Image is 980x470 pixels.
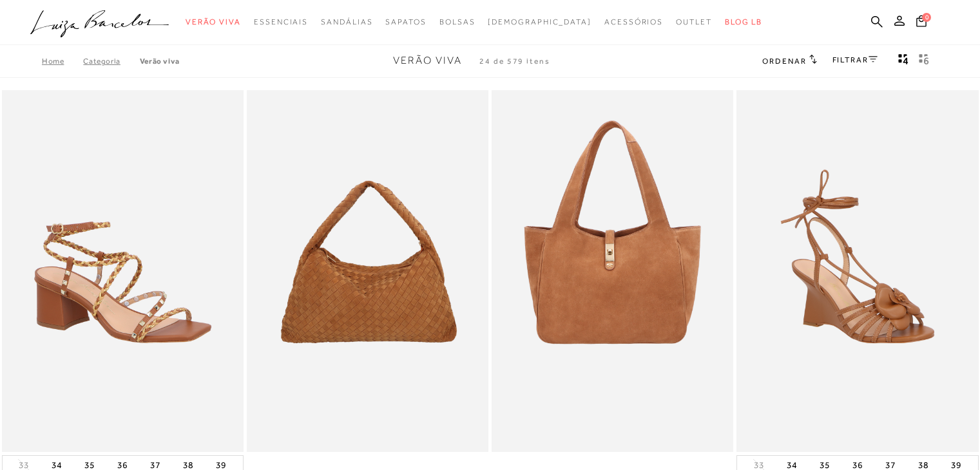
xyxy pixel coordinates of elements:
[488,17,591,26] span: [DEMOGRAPHIC_DATA]
[894,53,912,70] button: Mostrar 4 produtos por linha
[832,55,878,64] a: FILTRAR
[83,57,139,66] a: Categoria
[604,10,663,34] a: noSubCategoriesText
[385,10,426,34] a: noSubCategoriesText
[912,14,930,32] button: 0
[493,92,732,451] img: BOLSA MÉDIA EM CAMURÇA CARAMELO COM FECHO DOURADO
[248,92,487,451] a: BOLSA HOBO EM CAMURÇA TRESSÊ CARAMELO GRANDE BOLSA HOBO EM CAMURÇA TRESSÊ CARAMELO GRANDE
[254,17,308,26] span: Essenciais
[42,57,83,66] a: Home
[393,55,462,66] span: Verão Viva
[725,17,762,26] span: BLOG LB
[738,92,977,451] img: SANDÁLIA ANABELA EM COURO CARAMELO AMARRAÇÃO E APLICAÇÃO FLORAL
[676,17,712,26] span: Outlet
[604,17,663,26] span: Acessórios
[738,92,977,451] a: SANDÁLIA ANABELA EM COURO CARAMELO AMARRAÇÃO E APLICAÇÃO FLORAL SANDÁLIA ANABELA EM COURO CARAMEL...
[186,10,241,34] a: noSubCategoriesText
[676,10,712,34] a: noSubCategoriesText
[439,17,476,26] span: Bolsas
[922,13,931,22] span: 0
[3,92,242,451] a: SANDÁLIA EM COURO CARAMELO COM SALTO MÉDIO E TIRAS TRANÇADAS TRICOLOR SANDÁLIA EM COURO CARAMELO ...
[321,17,372,26] span: Sandálias
[493,92,732,451] a: BOLSA MÉDIA EM CAMURÇA CARAMELO COM FECHO DOURADO BOLSA MÉDIA EM CAMURÇA CARAMELO COM FECHO DOURADO
[254,10,308,34] a: noSubCategoriesText
[488,10,591,34] a: noSubCategoriesText
[321,10,372,34] a: noSubCategoriesText
[3,92,242,451] img: SANDÁLIA EM COURO CARAMELO COM SALTO MÉDIO E TIRAS TRANÇADAS TRICOLOR
[248,92,487,451] img: BOLSA HOBO EM CAMURÇA TRESSÊ CARAMELO GRANDE
[186,17,241,26] span: Verão Viva
[439,10,476,34] a: noSubCategoriesText
[140,57,180,66] a: Verão Viva
[725,10,762,34] a: BLOG LB
[915,53,933,70] button: gridText6Desc
[385,17,426,26] span: Sapatos
[762,57,806,66] span: Ordenar
[479,57,550,66] span: 24 de 579 itens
